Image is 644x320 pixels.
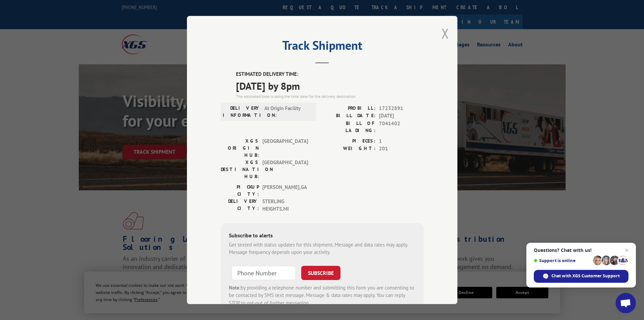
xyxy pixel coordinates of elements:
[623,246,631,254] span: Close chat
[551,273,620,279] span: Chat with XGS Customer Support
[221,184,259,198] label: PICKUP CITY:
[229,284,415,307] div: by providing a telephone number and submitting this form you are consenting to be contacted by SM...
[221,198,259,213] label: DELIVERY CITY:
[534,258,591,263] span: Support is online
[236,78,424,93] span: [DATE] by 8pm
[322,105,376,112] label: PROBILL:
[534,248,628,253] span: Questions? Chat with us!
[616,293,636,313] div: Open chat
[322,112,376,120] label: BILL DATE:
[379,145,424,153] span: 201
[534,270,628,283] div: Chat with XGS Customer Support
[379,137,424,145] span: 1
[301,266,340,280] button: SUBSCRIBE
[221,159,259,180] label: XGS DESTINATION HUB:
[379,120,424,134] span: 7041402
[322,120,376,134] label: BILL OF LADING:
[262,137,308,159] span: [GEOGRAPHIC_DATA]
[322,145,376,153] label: WEIGHT:
[264,105,310,119] span: At Origin Facility
[262,184,308,198] span: [PERSON_NAME] , GA
[262,159,308,180] span: [GEOGRAPHIC_DATA]
[236,70,424,78] label: ESTIMATED DELIVERY TIME:
[379,112,424,120] span: [DATE]
[229,284,241,291] strong: Note:
[442,24,449,42] button: Close modal
[229,241,415,256] div: Get texted with status updates for this shipment. Message and data rates may apply. Message frequ...
[223,105,261,119] label: DELIVERY INFORMATION:
[232,266,296,280] input: Phone Number
[379,105,424,112] span: 17232891
[322,137,376,145] label: PIECES:
[221,137,259,159] label: XGS ORIGIN HUB:
[221,41,424,54] h2: Track Shipment
[262,198,308,213] span: STERLING HEIGHTS , MI
[236,93,424,100] div: The estimated time is using the time zone for the delivery destination.
[229,231,415,241] div: Subscribe to alerts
